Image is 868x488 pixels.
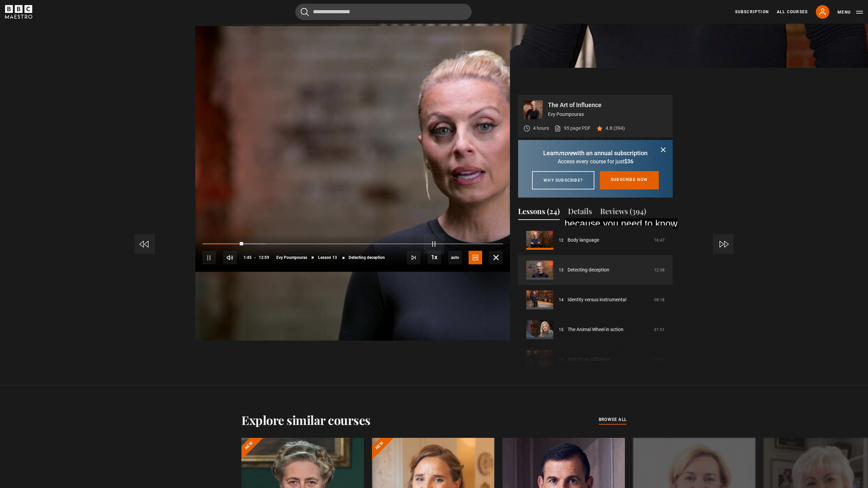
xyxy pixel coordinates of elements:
i: more [559,149,573,157]
a: All Courses [777,9,808,15]
video-js: Video Player [195,95,510,272]
button: Captions [469,251,482,264]
span: 12:59 [259,251,269,264]
div: Current quality: 1080p [448,251,462,264]
button: Reviews (394) [600,206,646,220]
button: Lessons (24) [518,206,560,220]
button: Fullscreen [489,251,503,264]
button: Mute [223,251,237,264]
span: Evy Poumpouras [276,256,307,260]
a: Detecting deception [568,266,609,273]
p: Evy Poumpouras [548,111,667,118]
p: 4 hours [533,125,549,132]
p: Learn with an annual subscription [526,148,665,158]
span: 1:45 [243,251,252,264]
svg: BBC Maestro [5,5,32,19]
a: 95 page PDF [554,125,591,132]
button: Pause [202,251,216,264]
p: Access every course for just [526,158,665,166]
span: auto [448,251,462,264]
button: Next Lesson [407,251,420,264]
button: Details [568,206,592,220]
button: Submit the search query [301,8,309,16]
a: browse all [599,416,627,424]
div: Progress Bar [202,243,503,245]
a: Why subscribe? [532,171,594,189]
a: Subscribe now [600,171,659,189]
span: browse all [599,416,627,423]
a: Subscription [735,9,769,15]
a: Body language [568,237,599,244]
button: Playback Rate [428,250,441,264]
a: Identity versus instrumental [568,296,626,303]
p: 4.8 (394) [606,125,625,132]
span: Detecting deception [349,256,385,260]
input: Search [295,4,472,20]
span: Lesson 13 [318,256,337,260]
h2: Explore similar courses [241,413,371,427]
span: $36 [624,158,633,165]
button: Toggle navigation [837,9,863,16]
p: The Art of Influence [548,102,667,108]
a: The Animal Wheel in action [568,326,624,333]
span: - [254,255,256,260]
